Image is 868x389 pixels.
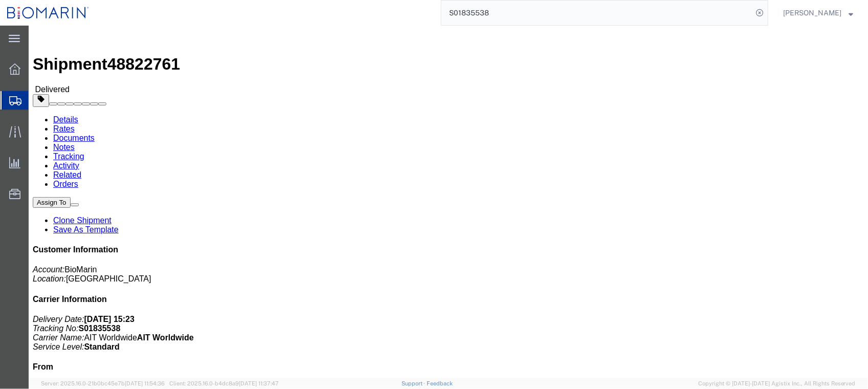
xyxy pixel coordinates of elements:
span: Server: 2025.16.0-21b0bc45e7b [41,380,165,386]
img: logo [7,5,89,20]
a: Feedback [427,380,453,386]
a: Support [402,380,427,386]
button: [PERSON_NAME] [783,7,854,19]
iframe: FS Legacy Container [29,26,868,378]
input: Search for shipment number, reference number [441,1,752,25]
span: Carrie Lai [783,7,841,18]
span: [DATE] 11:54:36 [125,380,165,386]
span: [DATE] 11:37:47 [239,380,279,386]
span: Copyright © [DATE]-[DATE] Agistix Inc., All Rights Reserved [698,379,856,388]
span: Client: 2025.16.0-b4dc8a9 [169,380,279,386]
